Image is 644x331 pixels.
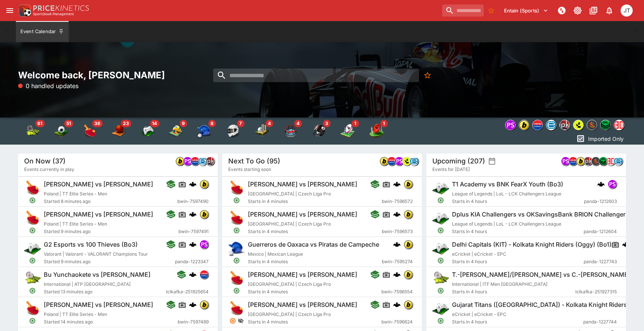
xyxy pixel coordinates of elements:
[248,318,381,326] span: Starts in 4 minutes
[198,157,207,166] div: betradar
[452,228,584,235] span: Starts in 4 hours
[248,311,331,317] span: [GEOGRAPHIC_DATA] | Czech Liga Pro
[546,120,556,130] div: betradar
[248,228,382,235] span: Starts in 4 minutes
[584,198,617,205] span: panda-1212603
[587,4,600,17] button: Documentation
[597,180,605,188] div: cerberus
[44,251,148,257] span: Valorant | Valorant - VALORANT Champions Tour
[200,240,208,249] img: pandascore.png
[506,120,515,130] img: pandascore.png
[452,258,584,265] span: Starts in 4 hours
[452,251,506,257] span: eCricket | eCricket - EPC
[421,69,434,82] button: No Bookmarks
[432,270,449,287] img: tennis.png
[569,157,578,166] div: lclkafka
[54,124,69,139] img: soccer
[485,5,497,17] button: No Bookmarks
[18,117,391,145] div: Event type filters
[599,157,607,165] img: nrl.png
[591,157,600,166] div: sportingsolutions
[24,166,74,173] span: Events currently in play
[24,157,66,165] h5: On Now (37)
[404,270,413,279] div: bwin
[575,288,617,296] span: lclkafka-251927315
[393,301,401,308] div: cerberus
[452,198,584,205] span: Starts in 4 hours
[44,281,131,287] span: International | ATP [GEOGRAPHIC_DATA]
[576,157,585,165] img: bwin.png
[606,157,615,166] div: championdata
[111,124,126,139] img: basketball
[248,198,382,205] span: Starts in 4 minutes
[44,271,151,279] h6: Bu Yunchaokete vs [PERSON_NAME]
[437,257,444,264] svg: Open
[614,120,624,130] div: championdata
[404,180,412,188] img: bwin.png
[82,124,97,139] img: table_tennis
[437,287,444,294] svg: Open
[200,240,209,249] div: pandascore
[608,180,616,188] img: pandascore.png
[189,271,197,278] div: cerberus
[584,228,617,235] span: panda-1212604
[208,120,216,127] span: 8
[584,258,617,265] span: panda-1227743
[168,124,183,139] img: volleyball
[393,210,401,218] div: cerberus
[44,301,153,309] h6: [PERSON_NAME] vs [PERSON_NAME]
[29,227,36,234] svg: Open
[189,241,197,248] img: logo-cerberus.svg
[191,157,199,165] img: lclkafka.png
[189,180,197,188] div: cerberus
[442,5,484,17] input: search
[29,257,36,264] svg: Open
[614,157,623,166] div: betradar
[228,157,280,165] h5: Next To Go (95)
[180,120,187,127] span: 9
[597,180,605,188] img: logo-cerberus.svg
[452,281,547,287] span: International | ITF Men [GEOGRAPHIC_DATA]
[229,317,236,324] svg: Suspended
[189,301,197,308] img: logo-cerberus.svg
[410,157,418,165] img: betradar.png
[437,227,444,234] svg: Open
[532,120,543,130] div: lclkafka
[248,241,379,249] h6: Guerreros de Oaxaca vs Piratas de Campeche
[505,120,516,130] div: pandascore
[488,157,496,165] button: settings
[18,69,218,81] h2: Welcome back, [PERSON_NAME]
[228,180,245,196] img: table_tennis.png
[17,3,32,18] img: PriceKinetics Logo
[584,157,593,166] div: pricekinetics
[121,120,131,127] span: 23
[381,288,413,296] span: bwin-7596554
[200,180,208,188] img: bwin.png
[200,210,209,219] div: bwin
[452,241,612,249] h6: Delhi Capitals (KIT) - Kolkata Knight Riders (Oggy) (Bo1)
[18,81,78,90] p: 0 handled updates
[92,120,103,127] span: 36
[283,124,298,139] div: Mixed Martial Arts
[189,210,197,218] div: cerberus
[44,221,107,227] span: Poland | TT Elite Series - Men
[176,157,184,165] img: bwin.png
[24,300,41,317] img: table_tennis.png
[452,221,561,227] span: League of Legends | LoL - LCK Challengers League
[3,4,17,17] button: open drawer
[189,180,197,188] img: logo-cerberus.svg
[175,157,184,166] div: bwin
[395,157,404,166] div: pandascore
[402,157,411,166] div: lsports
[254,124,269,139] img: cricket
[189,241,197,248] div: cerberus
[573,120,584,130] div: lsports
[380,157,388,165] img: bwin.png
[410,157,419,166] div: betradar
[44,210,153,218] h6: [PERSON_NAME] vs [PERSON_NAME]
[592,157,600,165] img: sportingsolutions.jpeg
[200,210,208,218] img: bwin.png
[601,120,610,130] img: nrl.png
[432,240,449,256] img: esports.png
[200,270,208,279] img: lclkafka.png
